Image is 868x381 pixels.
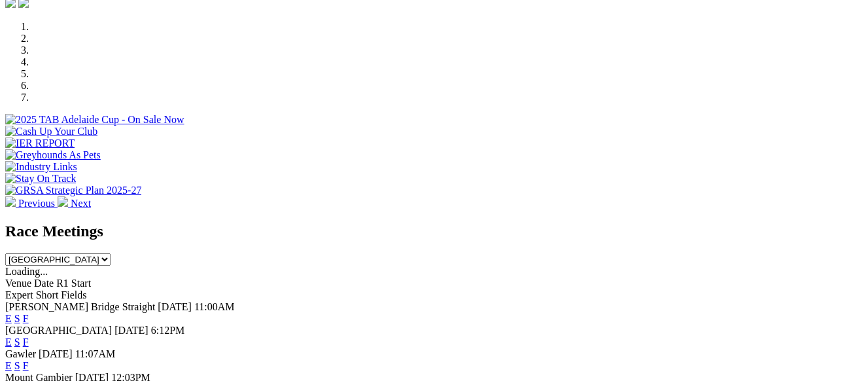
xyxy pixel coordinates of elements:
[58,196,68,207] img: chevron-right-pager-white.svg
[75,348,116,359] span: 11:07AM
[5,348,36,359] span: Gawler
[14,313,20,324] a: S
[23,360,29,371] a: F
[34,278,54,289] span: Date
[5,313,12,324] a: E
[23,313,29,324] a: F
[71,198,91,209] span: Next
[36,289,59,300] span: Short
[5,289,33,300] span: Expert
[5,325,112,336] span: [GEOGRAPHIC_DATA]
[18,198,55,209] span: Previous
[61,289,86,300] span: Fields
[39,348,73,359] span: [DATE]
[5,336,12,348] a: E
[151,325,185,336] span: 6:12PM
[5,126,97,137] img: Cash Up Your Club
[5,198,58,209] a: Previous
[194,301,235,312] span: 11:00AM
[5,161,77,173] img: Industry Links
[5,149,101,161] img: Greyhounds As Pets
[5,185,141,196] img: GRSA Strategic Plan 2025-27
[5,223,863,240] h2: Race Meetings
[58,198,91,209] a: Next
[14,336,20,348] a: S
[5,137,75,149] img: IER REPORT
[5,301,155,312] span: [PERSON_NAME] Bridge Straight
[56,278,91,289] span: R1 Start
[5,266,48,277] span: Loading...
[5,360,12,371] a: E
[14,360,20,371] a: S
[158,301,192,312] span: [DATE]
[5,173,76,185] img: Stay On Track
[5,196,16,207] img: chevron-left-pager-white.svg
[114,325,148,336] span: [DATE]
[23,336,29,348] a: F
[5,278,31,289] span: Venue
[5,114,184,126] img: 2025 TAB Adelaide Cup - On Sale Now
